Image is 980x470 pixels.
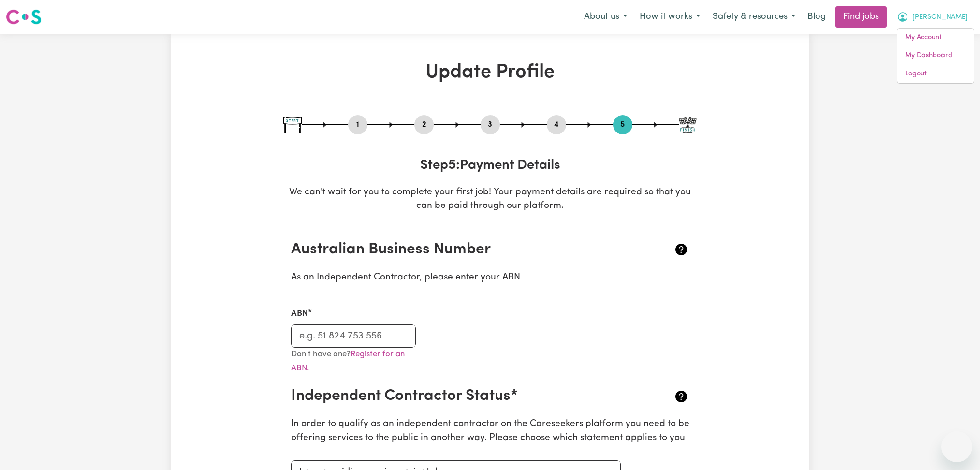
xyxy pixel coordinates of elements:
[706,7,802,27] button: Safety & resources
[835,6,887,28] a: Find jobs
[283,186,697,214] p: We can't wait for you to complete your first job! Your payment details are required so that you c...
[348,118,367,131] button: Go to step 1
[547,118,566,131] button: Go to step 4
[897,46,974,65] a: My Dashboard
[897,65,974,83] a: Logout
[291,350,405,372] a: Register for an ABN.
[291,387,623,405] h2: Independent Contractor Status*
[291,271,689,285] p: As an Independent Contractor, please enter your ABN
[912,12,968,23] span: [PERSON_NAME]
[941,431,972,462] iframe: Button to launch messaging window
[481,118,500,131] button: Go to step 3
[897,28,974,84] div: My Account
[283,158,697,174] h3: Step 5 : Payment Details
[6,8,42,26] img: Careseekers logo
[414,118,434,131] button: Go to step 2
[897,29,974,47] a: My Account
[291,324,416,348] input: e.g. 51 824 753 556
[291,308,308,320] label: ABN
[633,7,706,27] button: How it works
[578,7,633,27] button: About us
[613,118,632,131] button: Go to step 5
[291,240,623,259] h2: Australian Business Number
[891,7,974,27] button: My Account
[802,6,832,28] a: Blog
[291,350,405,372] small: Don't have one?
[6,6,42,28] a: Careseekers logo
[291,417,689,445] p: In order to qualify as an independent contractor on the Careseekers platform you need to be offer...
[283,61,697,84] h1: Update Profile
